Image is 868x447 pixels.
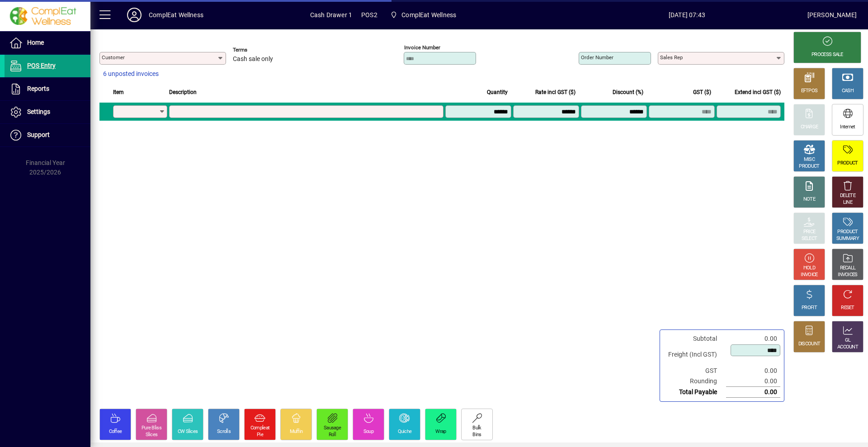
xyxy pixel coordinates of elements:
[472,425,481,432] div: Bulk
[535,87,576,97] span: Rate incl GST ($)
[693,87,711,97] span: GST ($)
[664,334,726,344] td: Subtotal
[798,341,820,348] div: DISCOUNT
[804,156,815,163] div: MISC
[845,337,851,344] div: GL
[120,7,149,23] button: Profile
[146,432,158,438] div: Slices
[836,235,859,242] div: SUMMARY
[802,305,817,311] div: PROFIT
[803,229,816,235] div: PRICE
[310,8,352,22] span: Cash Drawer 1
[843,199,852,206] div: LINE
[487,87,508,97] span: Quantity
[169,87,197,97] span: Description
[613,87,643,97] span: Discount (%)
[404,44,440,51] mat-label: Invoice number
[27,108,50,115] span: Settings
[5,32,90,54] a: Home
[837,160,858,167] div: PRODUCT
[803,265,815,272] div: HOLD
[99,66,162,82] button: 6 unposted invoices
[113,87,124,97] span: Item
[27,62,56,69] span: POS Entry
[324,425,341,432] div: Sausage
[837,229,858,235] div: PRODUCT
[149,8,203,22] div: ComplEat Wellness
[435,428,446,435] div: Wrap
[401,8,456,22] span: ComplEat Wellness
[802,235,817,242] div: SELECT
[5,101,90,123] a: Settings
[566,8,807,22] span: [DATE] 07:43
[257,432,263,438] div: Pie
[233,56,273,63] span: Cash sale only
[837,344,858,351] div: ACCOUNT
[660,54,683,61] mat-label: Sales rep
[664,366,726,376] td: GST
[329,432,336,438] div: Roll
[840,193,855,199] div: DELETE
[233,47,287,53] span: Terms
[664,387,726,398] td: Total Payable
[803,196,815,203] div: NOTE
[840,124,855,131] div: Internet
[801,124,818,131] div: CHARGE
[735,87,781,97] span: Extend incl GST ($)
[472,432,481,438] div: Bins
[27,131,50,138] span: Support
[811,52,843,58] div: PROCESS SALE
[726,334,780,344] td: 0.00
[840,265,856,272] div: RECALL
[838,272,857,278] div: INVOICES
[102,54,125,61] mat-label: Customer
[664,344,726,366] td: Freight (Incl GST)
[109,428,122,435] div: Coffee
[363,428,373,435] div: Soup
[142,425,161,432] div: Pure Bliss
[27,39,44,46] span: Home
[726,387,780,398] td: 0.00
[217,428,231,435] div: Scrolls
[27,85,49,92] span: Reports
[5,78,90,100] a: Reports
[801,88,818,94] div: EFTPOS
[841,305,854,311] div: RESET
[387,7,460,23] span: ComplEat Wellness
[581,54,613,61] mat-label: Order number
[799,163,819,170] div: PRODUCT
[5,124,90,146] a: Support
[726,366,780,376] td: 0.00
[178,428,198,435] div: CW Slices
[361,8,377,22] span: POS2
[726,376,780,387] td: 0.00
[290,428,303,435] div: Muffin
[103,69,159,79] span: 6 unposted invoices
[664,376,726,387] td: Rounding
[842,88,854,94] div: CASH
[807,8,857,22] div: [PERSON_NAME]
[398,428,412,435] div: Quiche
[801,272,817,278] div: INVOICE
[250,425,269,432] div: Compleat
